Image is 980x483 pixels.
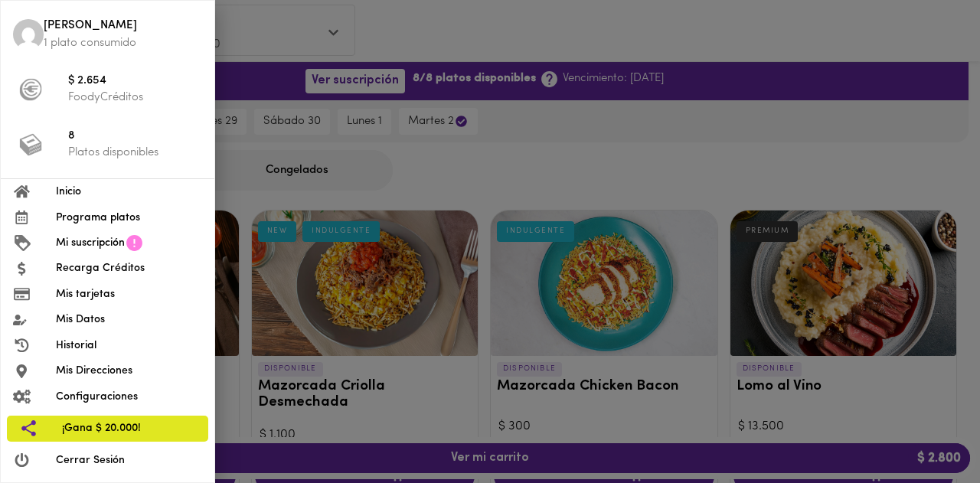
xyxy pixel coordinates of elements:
span: 8 [68,128,202,145]
span: Mis Direcciones [56,363,202,379]
iframe: Messagebird Livechat Widget [891,394,965,468]
span: Cerrar Sesión [56,452,202,468]
span: Recarga Créditos [56,260,202,276]
span: Programa platos [56,210,202,226]
img: platos_menu.png [19,133,42,156]
span: Mi suscripción [56,235,125,251]
span: [PERSON_NAME] [44,18,202,35]
span: Mis Datos [56,312,202,328]
span: Mis tarjetas [56,286,202,302]
p: FoodyCréditos [68,90,202,106]
span: Configuraciones [56,389,202,405]
p: Platos disponibles [68,145,202,161]
span: $ 2.654 [68,73,202,90]
span: Inicio [56,184,202,200]
p: 1 plato consumido [44,35,202,51]
img: foody-creditos-black.png [19,78,42,101]
span: Historial [56,338,202,354]
span: ¡Gana $ 20.000! [62,420,196,436]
